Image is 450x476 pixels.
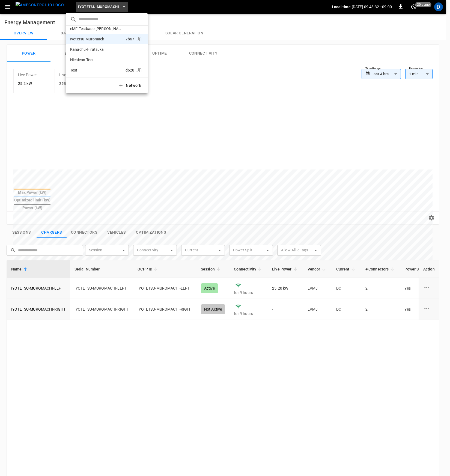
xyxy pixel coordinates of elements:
div: copy [138,67,144,73]
p: Iyotetsu-Muromachi [70,36,123,42]
button: Network [115,80,145,91]
p: Test [70,67,123,73]
p: Kanachu-Hiratsuka [70,47,124,52]
p: eMF-Testbase-[PERSON_NAME] [70,26,124,31]
div: copy [138,36,144,42]
p: Nichicon-Test [70,57,124,63]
